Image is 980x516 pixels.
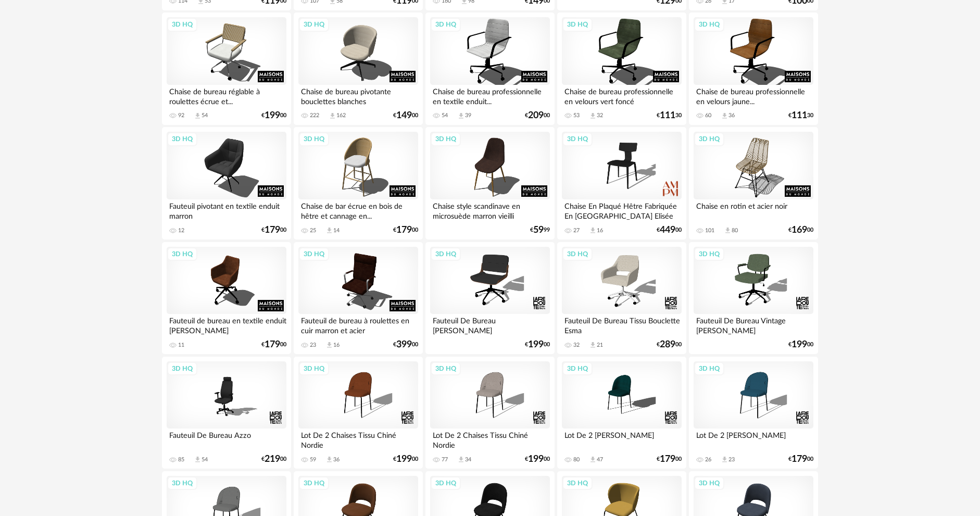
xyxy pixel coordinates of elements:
a: 3D HQ Chaise en rotin et acier noir 101 Download icon 80 €16900 [689,127,818,240]
a: 3D HQ Lot De 2 Chaises Tissu Chiné Nordie 77 Download icon 34 €19900 [425,357,555,469]
span: 179 [265,341,280,348]
div: 3D HQ [694,18,724,31]
div: Fauteuil de bureau en textile enduit [PERSON_NAME] [167,314,286,335]
span: 209 [528,112,544,119]
span: 399 [396,341,412,348]
a: 3D HQ Fauteuil De Bureau Tissu Bouclette Esma 32 Download icon 21 €28900 [557,242,686,355]
div: € 00 [525,341,550,348]
div: Chaise de bureau professionnelle en velours vert foncé [562,85,682,106]
div: 14 [333,227,340,234]
div: 3D HQ [431,247,461,261]
span: 199 [396,456,412,463]
div: 3D HQ [167,362,197,375]
div: 3D HQ [562,476,593,490]
span: Download icon [589,112,597,120]
div: 3D HQ [167,476,197,490]
span: Download icon [325,226,333,234]
div: 3D HQ [694,476,724,490]
div: Fauteuil De Bureau [PERSON_NAME] [430,314,550,335]
div: € 30 [657,112,682,119]
a: 3D HQ Fauteuil De Bureau [PERSON_NAME] €19900 [425,242,555,355]
span: Download icon [457,456,465,463]
div: 53 [573,112,580,119]
div: 3D HQ [562,247,593,261]
div: 3D HQ [694,247,724,261]
div: 23 [310,342,316,349]
a: 3D HQ Lot De 2 [PERSON_NAME] 80 Download icon 47 €17900 [557,357,686,469]
span: Download icon [325,341,333,349]
div: Fauteuil De Bureau Vintage [PERSON_NAME] [694,314,813,335]
div: 3D HQ [431,362,461,375]
div: 101 [705,227,714,234]
div: Chaise de bureau professionnelle en velours jaune... [694,85,813,106]
div: 3D HQ [299,132,329,146]
div: € 00 [657,341,682,348]
div: Chaise style scandinave en microsuède marron vieilli [430,199,550,220]
div: 3D HQ [299,362,329,375]
a: 3D HQ Chaise de bureau professionnelle en textile enduit... 54 Download icon 39 €20900 [425,12,555,125]
div: 85 [178,456,184,463]
div: 36 [333,456,340,463]
div: 3D HQ [562,362,593,375]
span: Download icon [457,112,465,120]
div: € 00 [788,226,813,234]
span: Download icon [194,112,202,120]
div: 32 [573,342,580,349]
div: 21 [597,342,603,349]
div: 3D HQ [431,132,461,146]
div: 16 [333,342,340,349]
div: € 00 [261,341,286,348]
div: 54 [202,112,208,119]
div: € 00 [657,226,682,234]
div: 23 [728,456,735,463]
div: 92 [178,112,184,119]
a: 3D HQ Fauteuil de bureau à roulettes en cuir marron et acier 23 Download icon 16 €39900 [294,242,423,355]
div: 3D HQ [562,132,593,146]
div: 11 [178,342,184,349]
div: 3D HQ [167,247,197,261]
div: Lot De 2 Chaises Tissu Chiné Nordie [430,429,550,449]
div: 47 [597,456,603,463]
a: 3D HQ Chaise de bar écrue en bois de hêtre et cannage en... 25 Download icon 14 €17900 [294,127,423,240]
div: 3D HQ [562,18,593,31]
span: Download icon [325,456,333,463]
div: € 00 [393,341,418,348]
span: 59 [533,226,544,234]
div: 25 [310,227,316,234]
span: Download icon [329,112,336,120]
span: Download icon [721,112,728,120]
div: 3D HQ [694,362,724,375]
div: € 00 [393,456,418,463]
a: 3D HQ Chaise de bureau pivotante bouclettes blanches 222 Download icon 162 €14900 [294,12,423,125]
div: 3D HQ [299,247,329,261]
div: € 00 [261,112,286,119]
div: 80 [732,227,738,234]
div: Fauteuil De Bureau Tissu Bouclette Esma [562,314,682,335]
a: 3D HQ Chaise de bureau professionnelle en velours vert foncé 53 Download icon 32 €11130 [557,12,686,125]
div: Chaise de bar écrue en bois de hêtre et cannage en... [298,199,418,220]
div: 12 [178,227,184,234]
div: 3D HQ [694,132,724,146]
div: 3D HQ [167,18,197,31]
span: 449 [660,226,675,234]
span: 179 [265,226,280,234]
div: € 00 [525,112,550,119]
div: 39 [465,112,471,119]
span: Download icon [589,226,597,234]
div: Lot De 2 [PERSON_NAME] [562,429,682,449]
span: 111 [660,112,675,119]
div: 16 [597,227,603,234]
div: 34 [465,456,471,463]
div: 36 [728,112,735,119]
div: € 00 [393,112,418,119]
a: 3D HQ Lot De 2 Chaises Tissu Chiné Nordie 59 Download icon 36 €19900 [294,357,423,469]
div: € 00 [788,341,813,348]
div: € 00 [525,456,550,463]
a: 3D HQ Fauteuil De Bureau Azzo 85 Download icon 54 €21900 [162,357,291,469]
div: Fauteuil De Bureau Azzo [167,429,286,449]
div: 162 [336,112,346,119]
a: 3D HQ Fauteuil De Bureau Vintage [PERSON_NAME] €19900 [689,242,818,355]
div: 3D HQ [299,476,329,490]
div: 54 [442,112,448,119]
span: 111 [791,112,807,119]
